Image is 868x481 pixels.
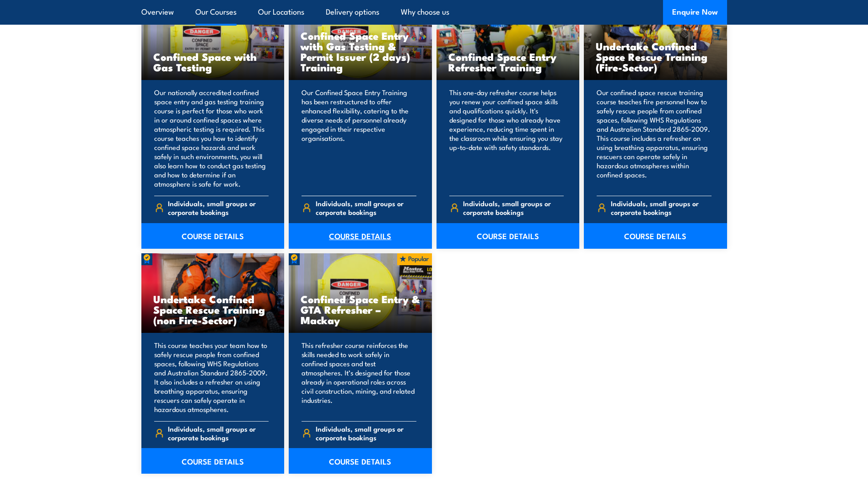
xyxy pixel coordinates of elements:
a: COURSE DETAILS [584,223,727,249]
p: This course teaches your team how to safely rescue people from confined spaces, following WHS Reg... [154,341,269,414]
a: COURSE DETAILS [141,223,285,249]
a: COURSE DETAILS [289,448,432,474]
p: This one-day refresher course helps you renew your confined space skills and qualifications quick... [449,88,564,188]
p: This refresher course reinforces the skills needed to work safely in confined spaces and test atm... [302,341,416,414]
span: Individuals, small groups or corporate bookings [168,424,269,442]
a: COURSE DETAILS [437,223,580,249]
p: Our Confined Space Entry Training has been restructured to offer enhanced flexibility, catering t... [302,88,416,188]
h3: Undertake Confined Space Rescue Training (Fire-Sector) [596,41,715,72]
h3: Undertake Confined Space Rescue Training (non Fire-Sector) [153,294,273,325]
span: Individuals, small groups or corporate bookings [316,199,416,216]
span: Individuals, small groups or corporate bookings [611,199,712,216]
a: COURSE DETAILS [289,223,432,249]
a: COURSE DETAILS [141,448,285,474]
h3: Confined Space Entry with Gas Testing & Permit Issuer (2 days) Training [301,30,420,72]
h3: Confined Space with Gas Testing [153,51,273,72]
p: Our nationally accredited confined space entry and gas testing training course is perfect for tho... [154,88,269,188]
span: Individuals, small groups or corporate bookings [168,199,269,216]
h3: Confined Space Entry & GTA Refresher – Mackay [301,294,420,325]
span: Individuals, small groups or corporate bookings [463,199,564,216]
p: Our confined space rescue training course teaches fire personnel how to safely rescue people from... [597,88,712,188]
span: Individuals, small groups or corporate bookings [316,424,416,442]
h3: Confined Space Entry Refresher Training [448,51,568,72]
